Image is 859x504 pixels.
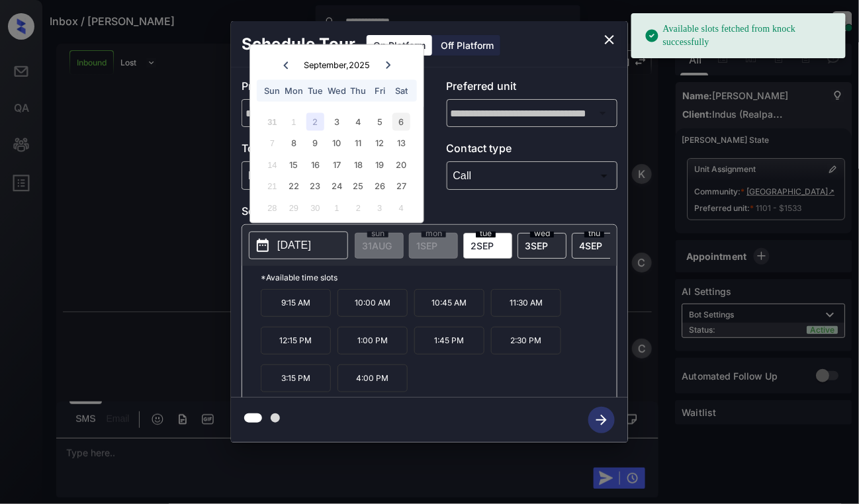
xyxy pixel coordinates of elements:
div: Off Platform [434,35,500,56]
div: Not available Sunday, September 7th, 2025 [263,134,281,152]
p: Contact type [447,140,618,161]
div: Not available Sunday, September 28th, 2025 [263,198,281,216]
div: Not available Sunday, September 14th, 2025 [263,155,281,173]
div: Choose Tuesday, September 16th, 2025 [306,155,324,173]
div: Not available Sunday, August 31st, 2025 [263,112,281,130]
p: 4:00 PM [338,364,408,392]
div: date-select [463,233,512,259]
p: 12:15 PM [261,327,331,355]
div: Choose Friday, September 5th, 2025 [371,112,388,130]
div: Choose Wednesday, September 3rd, 2025 [328,112,345,130]
div: Not available Monday, September 1st, 2025 [285,112,302,130]
div: Choose Tuesday, September 2nd, 2025 [306,112,324,130]
button: close [596,26,623,53]
div: Sun [263,82,281,100]
p: Preferred unit [447,78,618,99]
div: Mon [285,82,302,100]
p: Tour type [242,140,413,161]
span: tue [476,230,496,237]
div: Choose Wednesday, September 10th, 2025 [328,134,345,152]
div: Not available Saturday, October 4th, 2025 [392,198,410,216]
div: Not available Thursday, October 2nd, 2025 [349,198,367,216]
div: Choose Tuesday, September 23rd, 2025 [306,177,324,195]
div: Not available Sunday, September 21st, 2025 [263,177,281,195]
div: Choose Monday, September 22nd, 2025 [285,177,302,195]
div: Choose Friday, September 26th, 2025 [371,177,388,195]
div: Choose Thursday, September 11th, 2025 [349,134,367,152]
p: 3:15 PM [261,364,331,392]
div: Choose Saturday, September 27th, 2025 [392,177,410,195]
div: Choose Wednesday, September 17th, 2025 [328,155,345,173]
div: Choose Wednesday, September 24th, 2025 [328,177,345,195]
span: 4 SEP [579,240,602,251]
div: Choose Saturday, September 20th, 2025 [392,155,410,173]
p: Select slot [242,203,617,224]
p: 2:30 PM [491,327,561,355]
span: thu [584,230,604,237]
div: Available slots fetched from knock successfully [645,17,835,54]
p: 1:45 PM [414,327,484,355]
div: Tue [306,82,324,100]
span: wed [530,230,554,237]
p: 10:00 AM [338,289,408,317]
span: 2 SEP [471,240,494,251]
div: Choose Friday, September 19th, 2025 [371,155,388,173]
div: Not available Friday, October 3rd, 2025 [371,198,388,216]
div: month 2025-09 [254,111,419,218]
p: Preferred community [242,78,413,99]
div: Fri [371,82,388,100]
div: Choose Tuesday, September 9th, 2025 [306,134,324,152]
div: Choose Friday, September 12th, 2025 [371,134,388,152]
div: Call [450,165,615,187]
div: Choose Monday, September 15th, 2025 [285,155,302,173]
div: Choose Thursday, September 4th, 2025 [349,112,367,130]
div: Wed [328,82,345,100]
div: In Person [245,165,410,187]
div: Thu [349,82,367,100]
p: 11:30 AM [491,289,561,317]
div: Choose Thursday, September 18th, 2025 [349,155,367,173]
div: Not available Tuesday, September 30th, 2025 [306,198,324,216]
div: On Platform [367,35,432,56]
p: 10:45 AM [414,289,484,317]
div: Sat [392,82,410,100]
button: btn-next [580,403,623,437]
p: 1:00 PM [338,327,408,355]
div: date-select [518,233,566,259]
p: 9:15 AM [261,289,331,317]
div: September , 2025 [304,60,370,70]
h2: Schedule Tour [231,21,366,67]
div: Choose Saturday, September 13th, 2025 [392,134,410,152]
div: Choose Saturday, September 6th, 2025 [392,112,410,130]
div: Not available Wednesday, October 1st, 2025 [328,198,345,216]
p: [DATE] [277,237,311,253]
div: Choose Thursday, September 25th, 2025 [349,177,367,195]
button: [DATE] [249,231,348,259]
p: *Available time slots [261,266,617,289]
div: date-select [572,233,621,259]
div: Choose Monday, September 8th, 2025 [285,134,302,152]
div: Not available Monday, September 29th, 2025 [285,198,302,216]
span: 3 SEP [525,240,548,251]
